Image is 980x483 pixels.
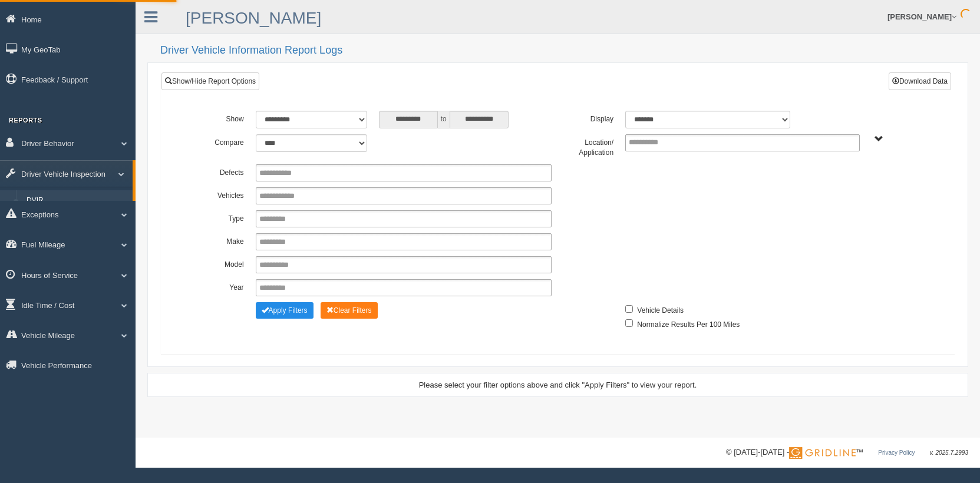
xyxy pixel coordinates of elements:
[637,302,684,316] label: Vehicle Details
[188,187,250,201] label: Vehicles
[188,111,250,125] label: Show
[188,256,250,270] label: Model
[158,379,958,391] div: Please select your filter options above and click "Apply Filters" to view your report.
[789,447,856,459] img: Gridline
[930,449,968,456] span: v. 2025.7.2993
[889,72,951,90] button: Download Data
[637,316,740,330] label: Normalize Results Per 100 Miles
[557,111,619,125] label: Display
[438,111,450,128] span: to
[188,233,250,247] label: Make
[160,45,968,57] h2: Driver Vehicle Information Report Logs
[878,449,915,456] a: Privacy Policy
[188,164,250,178] label: Defects
[21,190,133,211] a: DVIR
[188,279,250,293] label: Year
[161,72,259,90] a: Show/Hide Report Options
[186,9,321,27] a: [PERSON_NAME]
[256,302,314,319] button: Change Filter Options
[321,302,378,319] button: Change Filter Options
[188,210,250,224] label: Type
[188,134,250,148] label: Compare
[557,134,619,158] label: Location/ Application
[726,446,968,459] div: © [DATE]-[DATE] - ™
